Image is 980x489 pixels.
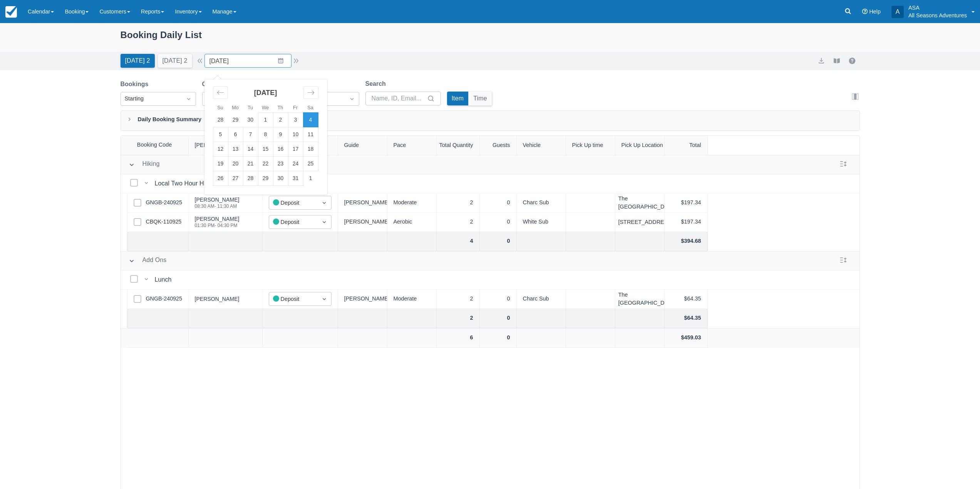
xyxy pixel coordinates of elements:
div: 0 [480,232,517,251]
div: Lunch [155,275,175,284]
div: [STREET_ADDRESS] [618,219,673,225]
a: CBQK-110925 [146,218,182,226]
div: 0 [480,290,517,309]
td: Saturday, October 11, 2025 [303,127,318,142]
td: Tuesday, September 30, 2025 [243,113,258,127]
div: Vehicle [517,136,566,155]
div: 2 [437,309,480,328]
td: Thursday, October 16, 2025 [273,142,288,157]
small: Sa [307,105,313,110]
div: [PERSON_NAME] [195,296,240,302]
td: Wednesday, October 1, 2025 [258,113,273,127]
div: Calendar [204,79,327,195]
button: Item [447,92,469,105]
td: Wednesday, October 29, 2025 [258,171,273,186]
td: Friday, October 17, 2025 [288,142,303,157]
div: [PERSON_NAME] [195,216,240,222]
div: Guide [338,136,387,155]
div: 08:30 AM - 11:30 AM [195,204,240,209]
small: Th [278,105,283,110]
strong: [DATE] [254,89,277,97]
div: Charc Sub [517,194,566,213]
td: Thursday, October 2, 2025 [273,113,288,127]
td: Friday, October 24, 2025 [288,157,303,171]
div: 2 [437,213,480,232]
div: [PERSON_NAME] [195,197,240,202]
span: Dropdown icon [320,199,328,207]
td: Tuesday, October 28, 2025 [243,171,258,186]
div: White Sub [517,213,566,232]
div: Total [665,136,708,155]
div: $197.34 [665,213,708,232]
div: Deposit [273,295,313,304]
td: Thursday, October 9, 2025 [273,127,288,142]
td: Monday, October 27, 2025 [228,171,243,186]
td: Tuesday, October 21, 2025 [243,157,258,171]
div: Deposit [273,218,313,227]
div: Deposit [273,199,313,207]
td: Friday, October 10, 2025 [288,127,303,142]
small: Mo [232,105,239,110]
td: Sunday, September 28, 2025 [213,113,228,127]
div: Booking Daily List [121,28,860,50]
p: ASA [908,4,967,12]
button: Time [469,92,492,105]
div: 0 [480,213,517,232]
a: GNGB-240925 [146,295,182,303]
div: Pick Up time [566,136,615,155]
td: Thursday, October 30, 2025 [273,171,288,186]
td: Saturday, October 25, 2025 [303,157,318,171]
span: Help [869,8,881,15]
div: Pace [387,136,437,155]
td: Saturday, November 1, 2025 [303,171,318,186]
input: Date [204,54,291,68]
p: All Seasons Adventures [908,12,967,19]
button: [DATE] 2 [158,54,192,68]
div: $394.68 [665,232,708,251]
span: Dropdown icon [320,295,328,303]
div: Daily Booking Summary [121,110,860,131]
div: 4 [437,232,480,251]
div: [PERSON_NAME] [338,213,387,232]
td: Monday, September 29, 2025 [228,113,243,127]
div: Booking Code [121,136,189,155]
div: Charc Sub [517,290,566,309]
div: Pick Up Location [615,136,665,155]
a: GNGB-240925 [146,199,182,207]
div: [PERSON_NAME] [338,194,387,213]
td: Monday, October 13, 2025 [228,142,243,157]
small: Fr [293,105,298,110]
span: Dropdown icon [348,95,356,103]
td: Wednesday, October 8, 2025 [258,127,273,142]
div: $64.35 [665,309,708,328]
div: The [GEOGRAPHIC_DATA] [615,194,665,213]
div: $459.03 [665,329,708,348]
td: Selected. Saturday, October 4, 2025 [303,113,318,127]
td: Tuesday, October 14, 2025 [243,142,258,157]
div: 2 [437,194,480,213]
td: Monday, October 6, 2025 [228,127,243,142]
button: [DATE] 2 [121,54,155,68]
img: checkfront-main-nav-mini-logo.png [5,6,17,18]
label: Search [365,79,389,88]
div: Move backward to switch to the previous month. [213,86,228,99]
div: $197.34 [665,194,708,213]
td: Monday, October 20, 2025 [228,157,243,171]
div: [PERSON_NAME] [338,290,387,309]
td: Tuesday, October 7, 2025 [243,127,258,142]
td: Wednesday, October 15, 2025 [258,142,273,157]
small: We [262,105,269,110]
td: Sunday, October 12, 2025 [213,142,228,157]
small: Tu [248,105,253,110]
div: Local Two Hour Hike [155,179,215,188]
div: 2 [437,290,480,309]
div: Total Quantity [437,136,480,155]
td: Sunday, October 26, 2025 [213,171,228,186]
td: Sunday, October 19, 2025 [213,157,228,171]
span: Dropdown icon [185,95,193,103]
div: [PERSON_NAME] [189,136,263,155]
div: Moderate [387,290,437,309]
label: Bookings [121,80,152,89]
td: Sunday, October 5, 2025 [213,127,228,142]
button: Hiking [126,158,163,172]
